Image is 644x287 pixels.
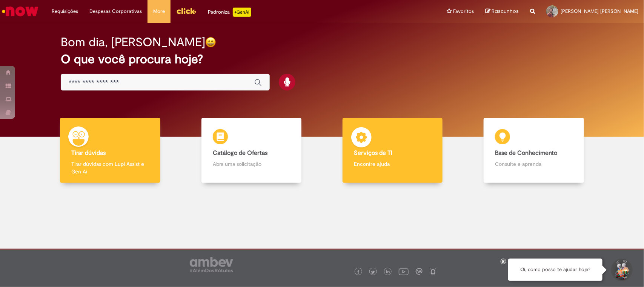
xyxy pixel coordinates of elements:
[1,4,40,19] img: ServiceNow
[61,53,583,66] h2: O que você procura hoje?
[371,270,375,274] img: logo_footer_twitter.png
[463,118,604,183] a: Base de Conhecimento Consulte e aprenda
[213,149,267,157] b: Catálogo de Ofertas
[610,259,633,281] button: Iniciar Conversa de Suporte
[495,149,557,157] b: Base de Conhecimento
[213,160,290,168] p: Abra uma solicitação
[357,270,360,274] img: logo_footer_facebook.png
[52,8,78,15] span: Requisições
[322,118,463,183] a: Serviços de TI Encontre ajuda
[190,257,233,272] img: logo_footer_ambev_rotulo_gray.png
[208,8,251,17] div: Padroniza
[485,8,519,15] a: Rascunhos
[416,268,423,275] img: logo_footer_workplace.png
[176,5,197,17] img: click_logo_yellow_360x200.png
[386,270,390,275] img: logo_footer_linkedin.png
[561,8,638,14] span: [PERSON_NAME] [PERSON_NAME]
[508,259,603,281] div: Oi, como posso te ajudar hoje?
[495,160,572,168] p: Consulte e aprenda
[181,118,322,183] a: Catálogo de Ofertas Abra uma solicitação
[354,160,431,168] p: Encontre ajuda
[233,8,251,17] p: +GenAi
[453,8,474,15] span: Favoritos
[492,8,519,15] span: Rascunhos
[89,8,142,15] span: Despesas Corporativas
[205,37,216,48] img: happy-face.png
[61,36,205,49] h2: Bom dia, [PERSON_NAME]
[354,149,392,157] b: Serviços de TI
[153,8,165,15] span: More
[40,118,181,183] a: Tirar dúvidas Tirar dúvidas com Lupi Assist e Gen Ai
[399,267,409,276] img: logo_footer_youtube.png
[71,160,149,175] p: Tirar dúvidas com Lupi Assist e Gen Ai
[71,149,106,157] b: Tirar dúvidas
[430,268,437,275] img: logo_footer_naosei.png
